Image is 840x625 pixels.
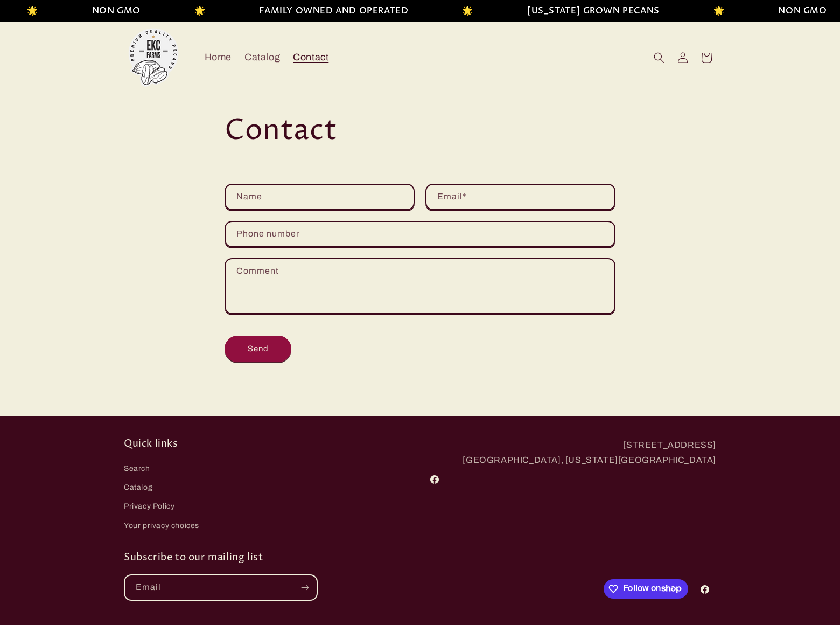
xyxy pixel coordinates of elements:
[124,478,152,497] a: Catalog
[647,46,671,70] summary: Search
[453,3,586,19] li: [US_STATE] GROWN PECANS
[225,336,291,362] button: Send
[388,3,400,19] li: 🌟
[185,3,334,19] li: FAMILY OWNED AND OPERATED
[124,551,598,564] h2: Subscribe to our mailing list
[225,113,615,149] h1: Contact
[124,28,183,87] img: EKC Pecans
[293,574,317,601] button: Subscribe
[124,516,199,535] a: Your privacy choices
[704,3,753,19] li: NON GMO
[124,438,417,450] h2: Quick links
[120,24,187,91] a: EKC Pecans
[205,51,232,64] span: Home
[198,45,238,70] a: Home
[121,3,132,19] li: 🌟
[124,462,150,478] a: Search
[293,51,328,64] span: Contact
[807,3,818,19] li: 🌟
[286,45,335,70] a: Contact
[238,45,286,70] a: Catalog
[244,51,280,64] span: Catalog
[18,3,66,19] li: NON GMO
[124,497,174,516] a: Privacy Policy
[640,3,651,19] li: 🌟
[423,438,716,469] p: [STREET_ADDRESS] [GEOGRAPHIC_DATA], [US_STATE][GEOGRAPHIC_DATA]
